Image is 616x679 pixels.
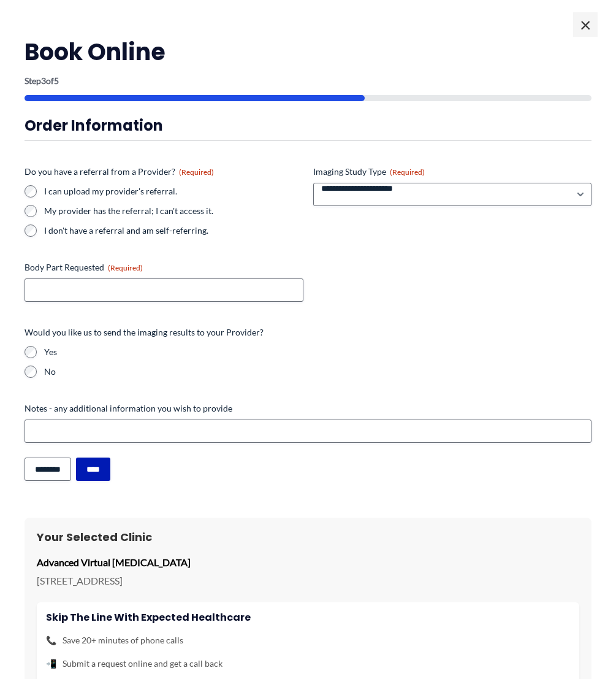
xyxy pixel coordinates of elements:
[46,632,56,648] span: 📞
[44,366,591,378] label: No
[179,167,214,177] span: (Required)
[25,77,591,85] p: Step of
[25,326,264,339] legend: Would you like us to send the imaging results to your Provider?
[44,224,303,237] label: I don't have a referral and am self-referring.
[25,166,214,178] legend: Do you have a referral from a Provider?
[46,656,570,672] li: Submit a request online and get a call back
[44,346,591,358] label: Yes
[41,75,46,86] span: 3
[390,167,425,177] span: (Required)
[25,261,303,274] label: Body Part Requested
[37,530,579,544] h3: Your Selected Clinic
[25,402,591,415] label: Notes - any additional information you wish to provide
[46,612,570,623] h4: Skip the line with Expected Healthcare
[54,75,59,86] span: 5
[37,572,579,590] p: [STREET_ADDRESS]
[25,116,591,135] h3: Order Information
[44,185,303,198] label: I can upload my provider's referral.
[313,166,592,178] label: Imaging Study Type
[44,205,303,217] label: My provider has the referral; I can't access it.
[37,553,579,572] p: Advanced Virtual [MEDICAL_DATA]
[108,263,143,272] span: (Required)
[46,632,570,648] li: Save 20+ minutes of phone calls
[25,37,591,67] h2: Book Online
[573,12,598,37] span: ×
[46,656,56,672] span: 📲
